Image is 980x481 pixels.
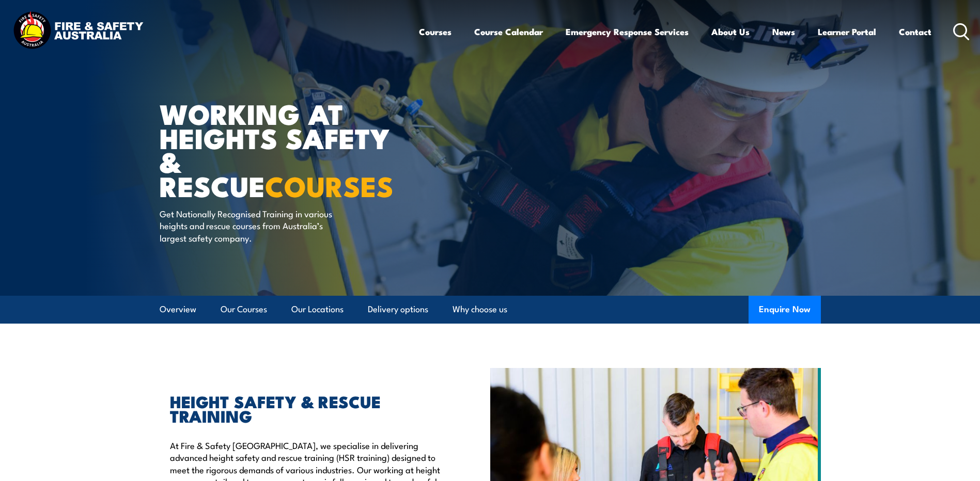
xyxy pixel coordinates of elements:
[566,18,689,45] a: Emergency Response Services
[453,296,507,323] a: Why choose us
[419,18,452,45] a: Courses
[160,207,348,244] p: Get Nationally Recognised Training in various heights and rescue courses from Australia’s largest...
[818,18,876,45] a: Learner Portal
[160,296,196,323] a: Overview
[899,18,931,45] a: Contact
[160,101,415,198] h1: WORKING AT HEIGHTS SAFETY & RESCUE
[368,296,428,323] a: Delivery options
[265,164,394,206] strong: COURSES
[749,296,821,324] button: Enquire Now
[291,296,344,323] a: Our Locations
[772,18,795,45] a: News
[711,18,750,45] a: About Us
[170,394,443,423] h2: HEIGHT SAFETY & RESCUE TRAINING
[221,296,267,323] a: Our Courses
[474,18,543,45] a: Course Calendar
